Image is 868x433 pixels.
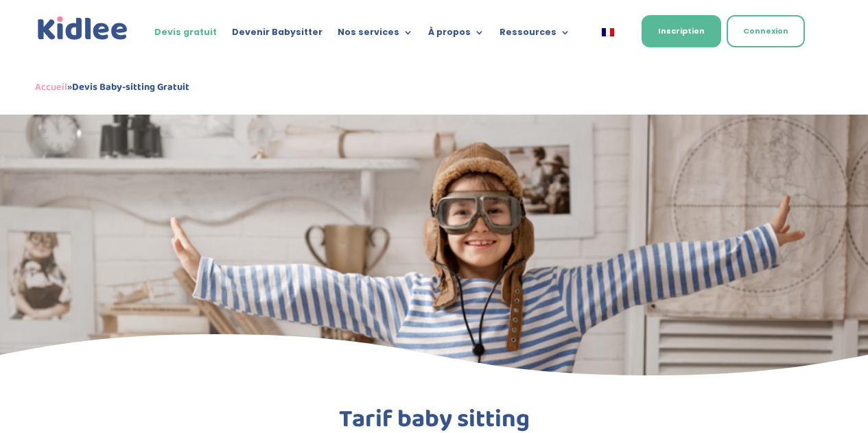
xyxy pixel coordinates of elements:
[642,15,721,47] a: Inscription
[72,79,189,95] strong: Devis Baby-sitting Gratuit
[154,27,217,43] a: Devis gratuit
[35,79,189,95] span: »
[500,27,570,43] a: Ressources
[428,27,484,43] a: À propos
[35,14,131,43] a: Kidlee Logo
[232,27,322,43] a: Devenir Babysitter
[727,15,805,47] a: Connexion
[35,14,131,43] img: logo_kidlee_bleu
[338,27,413,43] a: Nos services
[35,79,67,95] a: Accueil
[602,28,614,36] img: Français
